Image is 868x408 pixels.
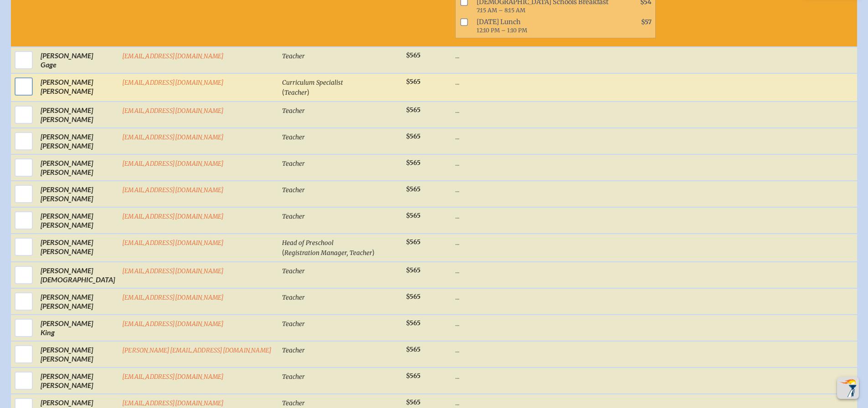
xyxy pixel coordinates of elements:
[282,186,305,194] span: Teacher
[455,132,695,141] p: ...
[455,51,695,60] p: ...
[455,77,695,87] p: ...
[122,320,224,328] a: [EMAIL_ADDRESS][DOMAIN_NAME]
[37,315,118,341] td: [PERSON_NAME] King
[406,293,421,301] span: $565
[37,154,118,181] td: [PERSON_NAME] [PERSON_NAME]
[406,372,421,380] span: $565
[122,79,224,87] a: [EMAIL_ADDRESS][DOMAIN_NAME]
[406,346,421,353] span: $565
[122,399,224,407] a: [EMAIL_ADDRESS][DOMAIN_NAME]
[282,294,305,301] span: Teacher
[307,87,309,96] span: )
[282,373,305,381] span: Teacher
[455,238,695,247] p: ...
[473,16,615,36] span: [DATE] Lunch
[406,159,421,167] span: $565
[455,292,695,301] p: ...
[282,239,334,247] span: Head of Preschool
[282,87,284,96] span: (
[37,73,118,102] td: [PERSON_NAME] [PERSON_NAME]
[37,341,118,367] td: [PERSON_NAME] [PERSON_NAME]
[37,181,118,207] td: [PERSON_NAME] [PERSON_NAME]
[37,288,118,315] td: [PERSON_NAME] [PERSON_NAME]
[406,398,421,406] span: $565
[122,267,224,275] a: [EMAIL_ADDRESS][DOMAIN_NAME]
[477,7,525,14] span: 7:15 AM – 8:15 AM
[282,133,305,141] span: Teacher
[122,373,224,381] a: [EMAIL_ADDRESS][DOMAIN_NAME]
[455,372,695,381] p: ...
[406,319,421,327] span: $565
[122,107,224,115] a: [EMAIL_ADDRESS][DOMAIN_NAME]
[406,238,421,246] span: $565
[282,399,305,407] span: Teacher
[455,398,695,407] p: ...
[282,107,305,115] span: Teacher
[839,379,857,397] img: To the top
[122,347,272,354] a: [PERSON_NAME][EMAIL_ADDRESS][DOMAIN_NAME]
[282,267,305,275] span: Teacher
[837,377,859,399] button: Scroll Top
[37,234,118,262] td: [PERSON_NAME] [PERSON_NAME]
[455,345,695,354] p: ...
[455,319,695,328] p: ...
[455,185,695,194] p: ...
[282,160,305,168] span: Teacher
[282,213,305,220] span: Teacher
[122,52,224,60] a: [EMAIL_ADDRESS][DOMAIN_NAME]
[406,51,421,59] span: $565
[641,18,652,26] span: $57
[37,47,118,73] td: [PERSON_NAME] Gage
[406,106,421,114] span: $565
[37,207,118,234] td: [PERSON_NAME] [PERSON_NAME]
[37,262,118,288] td: [PERSON_NAME] [DEMOGRAPHIC_DATA]
[477,27,527,34] span: 12:10 PM – 1:10 PM
[455,211,695,220] p: ...
[122,133,224,141] a: [EMAIL_ADDRESS][DOMAIN_NAME]
[455,158,695,168] p: ...
[122,213,224,220] a: [EMAIL_ADDRESS][DOMAIN_NAME]
[282,248,284,256] span: (
[122,160,224,168] a: [EMAIL_ADDRESS][DOMAIN_NAME]
[284,89,307,97] span: Teacher
[372,248,375,256] span: )
[406,133,421,140] span: $565
[455,266,695,275] p: ...
[406,212,421,219] span: $565
[284,249,372,257] span: Registration Manager, Teacher
[282,79,343,87] span: Curriculum Specialist
[282,347,305,354] span: Teacher
[406,266,421,274] span: $565
[282,320,305,328] span: Teacher
[37,102,118,128] td: [PERSON_NAME] [PERSON_NAME]
[37,128,118,154] td: [PERSON_NAME] [PERSON_NAME]
[122,294,224,301] a: [EMAIL_ADDRESS][DOMAIN_NAME]
[37,367,118,394] td: [PERSON_NAME] [PERSON_NAME]
[282,52,305,60] span: Teacher
[406,78,421,86] span: $565
[406,185,421,193] span: $565
[122,186,224,194] a: [EMAIL_ADDRESS][DOMAIN_NAME]
[455,106,695,115] p: ...
[122,239,224,247] a: [EMAIL_ADDRESS][DOMAIN_NAME]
